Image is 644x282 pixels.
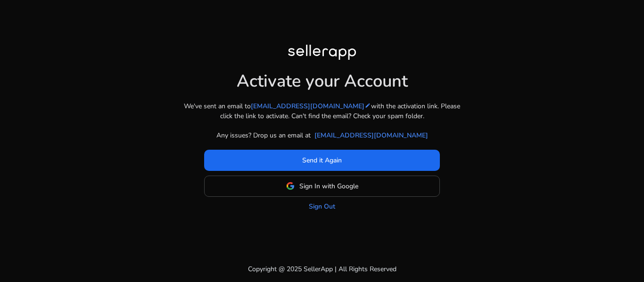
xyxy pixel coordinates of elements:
[314,130,428,140] a: [EMAIL_ADDRESS][DOMAIN_NAME]
[204,150,440,171] button: Send it Again
[204,176,440,197] button: Sign In with Google
[251,101,371,111] a: [EMAIL_ADDRESS][DOMAIN_NAME]
[181,101,463,121] p: We've sent an email to with the activation link. Please click the link to activate. Can't find th...
[302,155,342,165] span: Send it Again
[286,182,295,190] img: google-logo.svg
[237,64,408,91] h1: Activate your Account
[309,201,335,211] a: Sign Out
[299,181,358,191] span: Sign In with Google
[216,130,311,140] p: Any issues? Drop us an email at
[364,102,371,109] mat-icon: edit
